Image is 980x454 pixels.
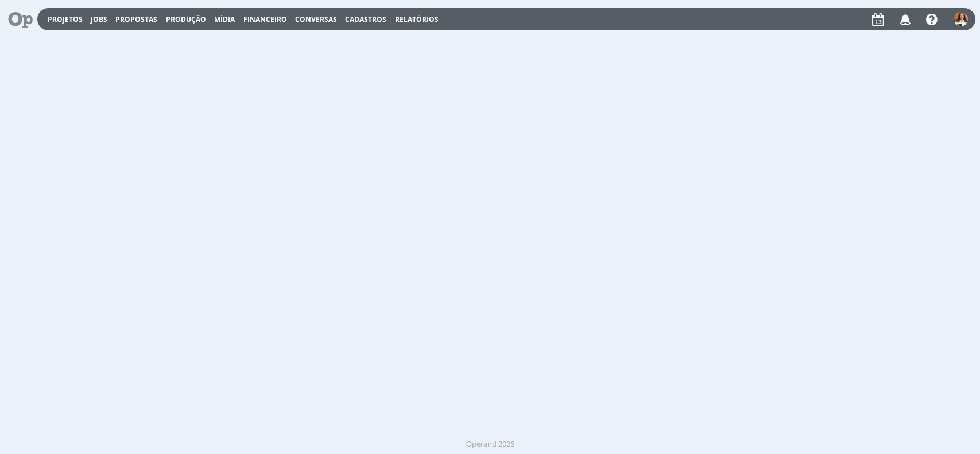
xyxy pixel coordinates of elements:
button: Projetos [44,15,86,24]
button: Jobs [87,15,111,24]
a: Projetos [48,14,83,24]
a: Produção [166,14,206,24]
button: L [953,9,969,29]
img: L [954,12,968,26]
button: Propostas [112,15,161,24]
button: Cadastros [342,15,390,24]
a: Jobs [91,14,107,24]
button: Mídia [211,15,238,24]
button: Conversas [292,15,340,24]
a: Conversas [295,14,337,24]
span: Financeiro [243,14,287,24]
button: Financeiro [240,15,290,24]
button: Relatórios [392,15,442,24]
a: Relatórios [395,14,439,24]
span: Cadastros [345,14,386,24]
button: Produção [162,15,210,24]
a: Mídia [214,14,235,24]
span: Propostas [115,14,157,24]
